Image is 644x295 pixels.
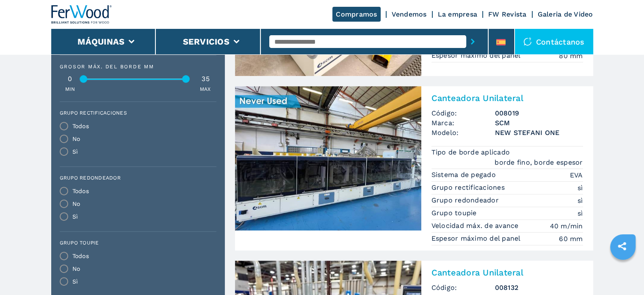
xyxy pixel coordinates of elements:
[235,86,421,230] img: Canteadora Unilateral SCM NEW STEFANI ONE
[431,183,507,192] p: Grupo rectificaciones
[431,51,523,60] p: Espesor máximo del panel
[60,240,211,245] label: Grupo toupie
[72,123,89,129] div: Todos
[515,29,593,54] div: Contáctanos
[495,108,583,118] h3: 008019
[559,234,583,244] em: 60 mm
[431,267,583,278] h2: Canteadora Unilateral
[438,10,478,18] a: La empresa
[60,110,211,115] label: Grupo rectificaciones
[431,208,479,218] p: Grupo toupie
[60,76,81,82] div: 0
[72,149,78,155] div: Sì
[431,128,495,138] span: Modelo:
[578,208,583,218] em: sì
[72,278,78,284] div: Sì
[608,257,638,289] iframe: Chat
[60,64,216,69] div: Grosor máx. del borde mm
[538,10,593,18] a: Galeria de Video
[431,148,512,157] p: Tipo de borde aplicado
[431,283,495,292] span: Código:
[578,196,583,205] em: sì
[332,7,380,22] a: Compramos
[466,32,479,51] button: submit-button
[570,170,583,180] em: EVA
[495,283,583,292] h3: 008132
[431,93,583,103] h2: Canteadora Unilateral
[72,266,80,272] div: No
[495,157,583,167] em: borde fino, borde espesor
[72,201,80,207] div: No
[60,175,211,180] label: Grupo redondeador
[578,183,583,193] em: sì
[77,37,124,47] button: Máquinas
[72,188,89,194] div: Todos
[235,86,593,250] a: Canteadora Unilateral SCM NEW STEFANI ONECanteadora UnilateralCódigo:008019Marca:SCMModelo:NEW ST...
[72,253,89,259] div: Todos
[611,236,633,257] a: sharethis
[495,118,583,128] h3: SCM
[431,108,495,118] span: Código:
[65,86,75,93] p: MIN
[431,221,521,230] p: Velocidad máx. de avance
[550,221,583,231] em: 40 m/min
[183,37,229,47] button: Servicios
[431,170,498,180] p: Sistema de pegado
[431,234,523,243] p: Espesor máximo del panel
[523,37,532,46] img: Contáctanos
[431,196,501,205] p: Grupo redondeador
[72,214,78,219] div: Sì
[495,128,583,138] h3: NEW STEFANI ONE
[195,76,216,82] div: 35
[431,118,495,128] span: Marca:
[51,5,112,24] img: Ferwood
[72,136,80,142] div: No
[392,10,427,18] a: Vendemos
[488,10,527,18] a: FW Revista
[559,51,583,61] em: 80 mm
[200,86,211,93] p: MAX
